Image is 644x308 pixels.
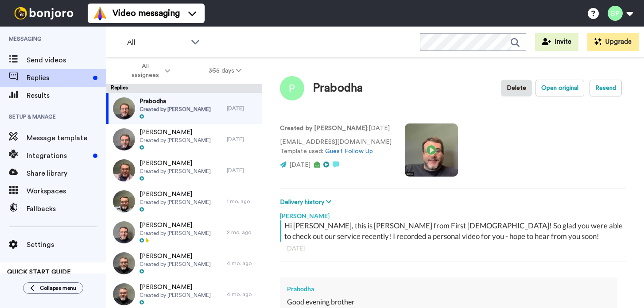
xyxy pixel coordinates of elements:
[140,230,211,237] span: Created by [PERSON_NAME]
[280,138,392,156] p: [EMAIL_ADDRESS][DOMAIN_NAME] Template used:
[27,90,106,101] span: Results
[190,63,261,79] button: 365 days
[227,229,258,236] div: 2 mo. ago
[227,291,258,298] div: 4 mo. ago
[108,58,190,83] button: All assignees
[140,221,211,230] span: [PERSON_NAME]
[27,168,106,179] span: Share library
[227,260,258,267] div: 4 mo. ago
[287,285,610,293] div: Prabodha
[140,128,211,137] span: [PERSON_NAME]
[106,248,262,279] a: [PERSON_NAME]Created by [PERSON_NAME]4 mo. ago
[289,162,310,168] span: [DATE]
[284,220,624,242] div: Hi [PERSON_NAME], this is [PERSON_NAME] from First [DEMOGRAPHIC_DATA]! So glad you were able to c...
[227,136,258,143] div: [DATE]
[590,80,622,96] button: Resend
[325,148,373,154] a: Guest Follow Up
[587,33,639,51] button: Upgrade
[11,7,77,19] img: bj-logo-header-white.svg
[106,155,262,186] a: [PERSON_NAME]Created by [PERSON_NAME][DATE]
[227,105,258,112] div: [DATE]
[93,6,107,20] img: vm-color.svg
[280,207,626,220] div: [PERSON_NAME]
[106,186,262,217] a: [PERSON_NAME]Created by [PERSON_NAME]1 mo. ago
[27,204,106,214] span: Fallbacks
[313,82,363,95] div: Prabodha
[227,198,258,205] div: 1 mo. ago
[113,128,135,150] img: eea0cf2f-2fa2-4564-804b-0498c203e7db-thumb.jpg
[113,190,135,212] img: 64aa3987-9ab0-4c1e-b1a4-c11dd91f5032-thumb.jpg
[106,84,262,93] div: Replies
[280,197,334,207] button: Delivery history
[113,252,135,274] img: 70655a4b-91f0-44ea-9cab-865b9651c82c-thumb.jpg
[140,106,211,113] span: Created by [PERSON_NAME]
[113,7,180,19] span: Video messaging
[535,33,578,51] button: Invite
[23,282,83,294] button: Collapse menu
[7,269,71,275] span: QUICK START GUIDE
[280,125,367,131] strong: Created by [PERSON_NAME]
[140,199,211,206] span: Created by [PERSON_NAME]
[27,150,89,161] span: Integrations
[140,159,211,168] span: [PERSON_NAME]
[27,186,106,196] span: Workspaces
[27,73,89,83] span: Replies
[106,124,262,155] a: [PERSON_NAME]Created by [PERSON_NAME][DATE]
[113,97,135,119] img: cf52888a-eeee-4edf-b4cf-5cffdfed4f4d-thumb.jpg
[227,167,258,174] div: [DATE]
[113,159,135,181] img: 740e642d-2622-4861-af89-afeadca19775-thumb.jpg
[140,292,211,299] span: Created by [PERSON_NAME]
[285,244,621,253] div: [DATE]
[127,62,163,80] span: All assignees
[287,297,610,307] div: Good evening brother
[40,285,76,292] span: Collapse menu
[140,261,211,268] span: Created by [PERSON_NAME]
[535,80,584,96] button: Open original
[27,55,106,65] span: Send videos
[113,283,135,305] img: 60ffcedb-d69f-4023-a8f7-40658d4c90c4-thumb.jpg
[140,97,211,106] span: Prabodha
[501,80,532,96] button: Delete
[127,37,186,48] span: All
[280,76,304,100] img: Image of Prabodha
[140,137,211,144] span: Created by [PERSON_NAME]
[27,239,106,250] span: Settings
[106,217,262,248] a: [PERSON_NAME]Created by [PERSON_NAME]2 mo. ago
[113,221,135,243] img: f140bbbf-bd1e-416a-87ea-b6142943431d-thumb.jpg
[280,124,392,133] p: : [DATE]
[140,190,211,199] span: [PERSON_NAME]
[106,93,262,124] a: PrabodhaCreated by [PERSON_NAME][DATE]
[140,252,211,261] span: [PERSON_NAME]
[27,133,106,143] span: Message template
[140,168,211,175] span: Created by [PERSON_NAME]
[140,283,211,292] span: [PERSON_NAME]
